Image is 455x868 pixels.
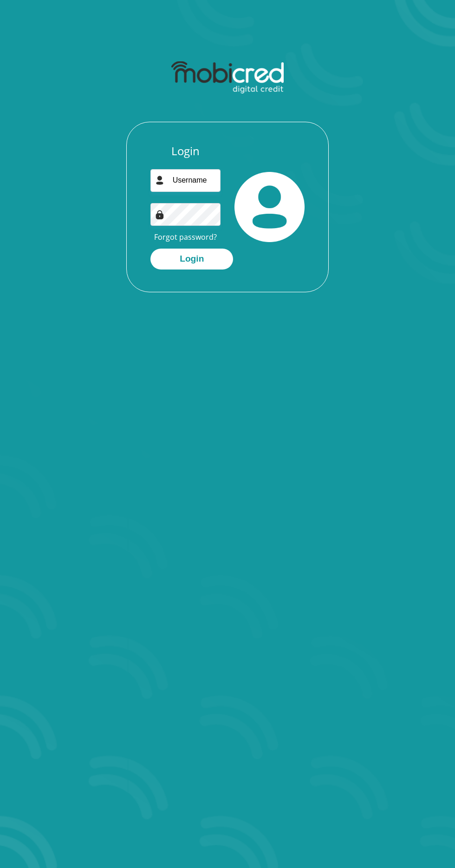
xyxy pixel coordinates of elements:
[154,232,217,242] a: Forgot password?
[171,61,283,94] img: mobicred logo
[150,249,233,270] button: Login
[155,210,164,219] img: Image
[150,145,221,158] h3: Login
[155,176,164,185] img: user-icon image
[150,169,221,192] input: Username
